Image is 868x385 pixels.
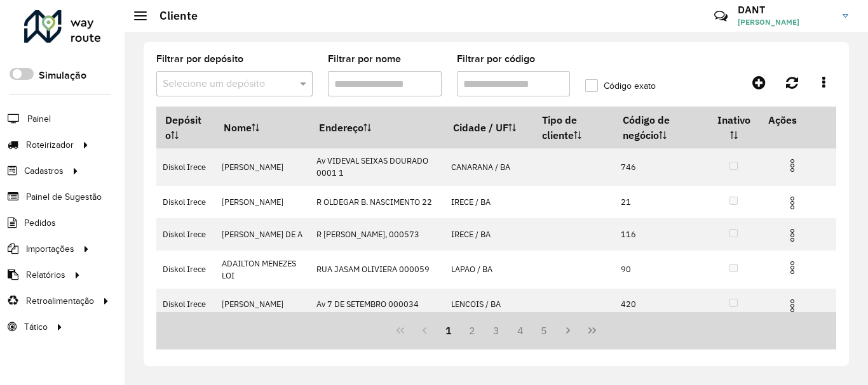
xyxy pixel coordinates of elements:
th: Tipo de cliente [534,107,614,148]
span: Tático [24,320,48,334]
button: Next Page [556,318,580,343]
td: [PERSON_NAME] [215,148,309,186]
td: RUA JASAM OLIVIERA 000059 [310,251,445,288]
span: Pedidos [24,216,56,230]
td: CANARANA / BA [444,148,533,186]
td: Av VIDEVAL SEIXAS DOURADO 0001 1 [310,148,445,186]
td: 746 [614,148,709,186]
td: Diskol Irece [156,186,215,218]
td: 420 [614,289,709,321]
span: [PERSON_NAME] [738,16,833,28]
td: 90 [614,251,709,288]
td: 116 [614,218,709,251]
button: 2 [460,318,484,343]
td: 21 [614,186,709,218]
th: Nome [215,107,309,148]
td: Diskol Irece [156,289,215,321]
td: LENCOIS / BA [444,289,533,321]
td: [PERSON_NAME] DE A [215,218,309,251]
button: 3 [484,318,508,343]
span: Importações [26,242,74,256]
a: Contato Rápido [707,3,735,30]
th: Depósito [156,107,215,148]
label: Filtrar por nome [328,51,401,67]
td: Diskol Irece [156,148,215,186]
span: Cadastros [24,164,64,178]
label: Simulação [39,68,86,83]
th: Endereço [310,107,445,148]
td: Av 7 DE SETEMBRO 000034 [310,289,445,321]
th: Código de negócio [614,107,709,148]
span: Painel [27,112,51,126]
span: Painel de Sugestão [26,190,102,204]
th: Ações [759,107,836,133]
span: Relatórios [26,268,65,282]
th: Cidade / UF [444,107,533,148]
label: Filtrar por depósito [156,51,243,67]
span: Roteirizador [26,138,74,152]
button: Last Page [580,318,604,343]
td: ADAILTON MENEZES LOI [215,251,309,288]
label: Código exato [585,79,656,93]
button: 5 [532,318,557,343]
button: 4 [508,318,532,343]
td: R [PERSON_NAME], 000573 [310,218,445,251]
button: 1 [437,318,461,343]
h3: DANT [738,4,833,16]
td: IRECE / BA [444,218,533,251]
span: Retroalimentação [26,294,94,308]
td: R OLDEGAR B. NASCIMENTO 22 [310,186,445,218]
label: Filtrar por código [457,51,535,67]
td: [PERSON_NAME] [215,289,309,321]
td: Diskol Irece [156,251,215,288]
td: LAPAO / BA [444,251,533,288]
th: Inativo [708,107,759,148]
td: Diskol Irece [156,218,215,251]
h2: Cliente [147,9,198,23]
td: [PERSON_NAME] [215,186,309,218]
td: IRECE / BA [444,186,533,218]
